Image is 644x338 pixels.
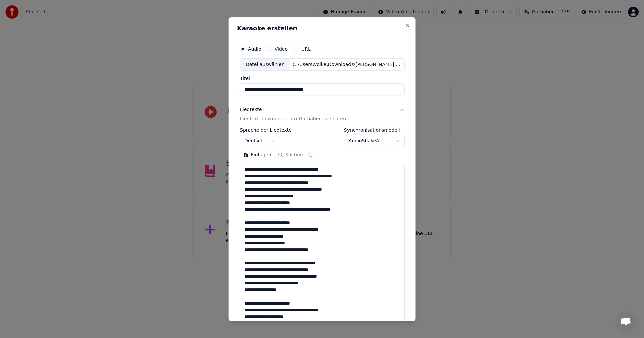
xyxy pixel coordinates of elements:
[290,61,404,68] div: C:\Users\volke\Downloads\[PERSON_NAME] - Auseinandergehen ist [PERSON_NAME].mp3
[240,106,262,113] div: Liedtexte
[248,46,261,51] label: Audio
[240,150,275,160] button: Einfügen
[301,46,311,51] label: URL
[240,116,346,122] p: Liedtext hinzufügen, um Guthaben zu sparen
[240,128,292,132] label: Sprache der Liedtexte
[240,58,290,70] div: Datei auswählen
[240,101,405,128] button: LiedtexteLiedtext hinzufügen, um Guthaben zu sparen
[240,76,405,81] label: Titel
[344,128,404,132] label: Synchronisationsmodell
[237,25,407,31] h2: Karaoke erstellen
[274,46,287,51] label: Video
